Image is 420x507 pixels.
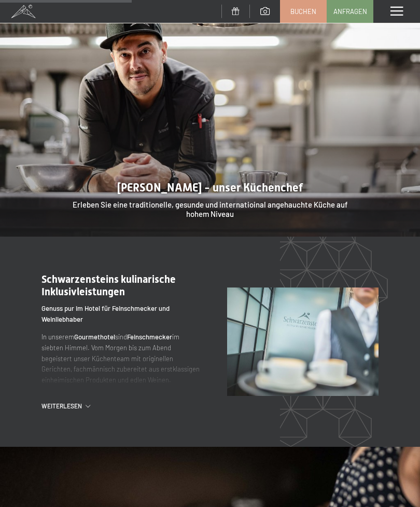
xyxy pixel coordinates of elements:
strong: Genuss pur im Hotel für Feinschmecker und Weinliebhaber [41,304,170,323]
span: Weiterlesen [41,402,86,410]
a: Anfragen [327,1,373,22]
img: Südtiroler Küche im Hotel Schwarzenstein genießen [227,287,379,396]
span: Anfragen [333,7,367,16]
a: Buchen [281,1,326,22]
span: Buchen [290,7,316,16]
span: Schwarzensteins kulinarische Inklusivleistungen [41,273,176,298]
